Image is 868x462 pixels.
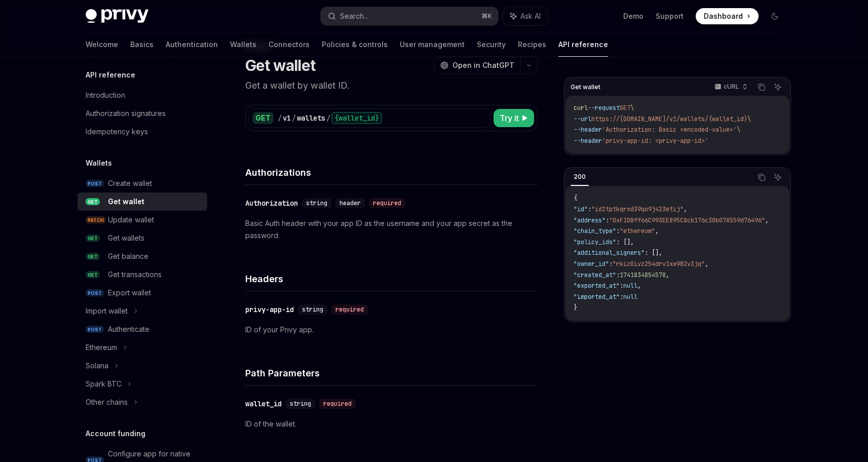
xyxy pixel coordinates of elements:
span: : [620,293,623,301]
p: ID of the wallet. [245,418,538,430]
span: Dashboard [704,11,743,21]
div: Authorization [245,198,298,208]
a: Policies & controls [322,32,388,57]
button: Ask AI [771,171,784,184]
button: Toggle dark mode [767,8,783,24]
a: POSTCreate wallet [78,174,207,192]
div: wallets [297,113,325,123]
a: Authentication [166,32,218,57]
span: GET [620,104,630,112]
span: "owner_id" [574,260,609,268]
a: Wallets [230,32,256,57]
span: \ [630,104,634,112]
div: Authenticate [108,323,149,335]
span: PATCH [86,216,106,224]
span: --header [574,126,602,134]
span: string [306,199,327,207]
div: Import wallet [86,305,128,317]
span: , [684,205,687,213]
button: Try it [494,109,534,127]
div: Get wallet [108,196,144,208]
a: Basics [130,32,154,57]
img: dark logo [86,9,148,23]
span: "0xF1DBff66C993EE895C8cb176c30b07A559d76496" [609,216,765,224]
span: null [623,282,637,290]
h5: API reference [86,69,135,81]
div: {wallet_id} [331,112,382,124]
span: null [623,293,637,301]
h1: Get wallet [245,56,316,74]
div: Get balance [108,250,148,262]
div: v1 [283,113,291,123]
button: Copy the contents from the code block [755,81,768,94]
span: : [588,205,591,213]
span: "chain_type" [574,227,616,235]
a: Idempotency keys [78,123,207,141]
a: Security [477,32,506,57]
div: required [331,304,368,315]
a: Support [656,11,684,21]
a: User management [400,32,465,57]
div: Other chains [86,396,128,408]
span: "ethereum" [620,227,655,235]
div: Export wallet [108,287,151,299]
div: / [326,113,330,123]
div: Search... [340,10,368,22]
div: required [319,399,356,409]
div: Update wallet [108,214,154,226]
span: --url [574,115,591,123]
span: Open in ChatGPT [452,60,514,70]
div: privy-app-id [245,304,294,315]
span: , [666,271,669,279]
a: GETGet wallet [78,192,207,211]
a: API reference [558,32,608,57]
span: \ [737,126,740,134]
a: Welcome [86,32,118,57]
span: --request [588,104,620,112]
span: string [302,305,323,314]
button: Copy the contents from the code block [755,171,768,184]
span: : [616,271,620,279]
span: : [616,227,620,235]
span: : [606,216,609,224]
div: required [369,198,405,208]
span: Ask AI [520,11,541,21]
span: ⌘ K [481,12,492,20]
div: Idempotency keys [86,126,148,138]
a: Recipes [518,32,546,57]
span: --header [574,137,602,145]
span: GET [86,235,100,242]
span: "policy_ids" [574,238,616,246]
span: curl [574,104,588,112]
a: Dashboard [696,8,759,24]
h4: Headers [245,272,538,286]
a: POSTExport wallet [78,284,207,302]
div: Get wallets [108,232,144,244]
span: : [], [616,238,634,246]
button: Ask AI [503,7,548,25]
p: Get a wallet by wallet ID. [245,79,538,93]
span: : [620,282,623,290]
h5: Account funding [86,428,145,440]
span: "exported_at" [574,282,620,290]
a: GETGet transactions [78,265,207,284]
div: Create wallet [108,177,152,189]
span: GET [86,198,100,206]
div: Spark BTC [86,378,122,390]
span: \ [747,115,751,123]
span: : [], [645,249,662,257]
div: 200 [571,171,589,183]
span: "additional_signers" [574,249,645,257]
span: Try it [500,112,519,124]
h5: Wallets [86,157,112,169]
span: POST [86,180,104,187]
span: "id2tptkqrxd39qo9j423etij" [591,205,684,213]
button: Ask AI [771,81,784,94]
h4: Path Parameters [245,366,538,380]
div: / [292,113,296,123]
a: GETGet wallets [78,229,207,247]
a: Demo [623,11,644,21]
span: , [655,227,659,235]
button: Search...⌘K [321,7,498,25]
a: Authorization signatures [78,104,207,123]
